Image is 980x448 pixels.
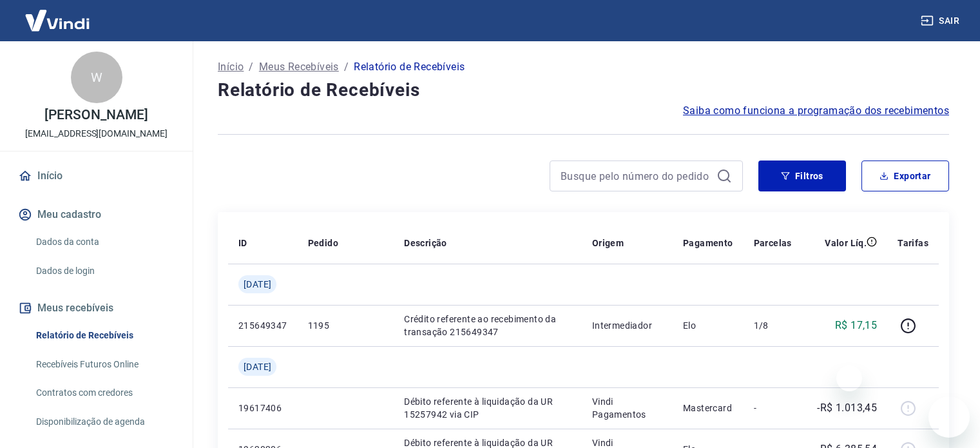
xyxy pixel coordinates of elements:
div: W [71,52,122,103]
a: Disponibilização de agenda [31,409,177,435]
p: Tarifas [898,237,928,249]
p: - [754,402,792,414]
button: Sair [918,9,965,33]
p: R$ 17,15 [835,318,877,333]
a: Saiba como funciona a programação dos recebimentos [683,103,949,119]
p: Vindi Pagamentos [592,395,662,421]
p: [EMAIL_ADDRESS][DOMAIN_NAME] [25,127,168,141]
p: Relatório de Recebíveis [354,59,465,75]
img: Vindi [15,1,99,40]
p: Mastercard [683,402,733,414]
button: Exportar [861,161,949,191]
input: Busque pelo número do pedido [561,166,711,186]
span: [DATE] [244,360,271,373]
p: Descrição [404,237,447,249]
button: Filtros [758,161,846,191]
h4: Relatório de Recebíveis [218,77,949,103]
p: Intermediador [592,319,662,332]
p: Origem [592,237,624,249]
p: Valor Líq. [825,237,867,249]
p: Crédito referente ao recebimento da transação 215649347 [404,313,572,338]
iframe: Botão para abrir a janela de mensagens [928,396,970,438]
p: Elo [683,319,733,332]
a: Recebíveis Futuros Online [31,351,177,378]
a: Início [218,59,244,75]
a: Meus Recebíveis [259,59,339,75]
p: 19617406 [238,402,287,414]
a: Relatório de Recebíveis [31,322,177,349]
p: Pedido [308,237,338,249]
p: / [344,59,349,75]
p: 215649347 [238,319,287,332]
p: 1195 [308,319,384,332]
p: ID [238,237,247,249]
p: -R$ 1.013,45 [817,400,877,416]
p: Débito referente à liquidação da UR 15257942 via CIP [404,395,572,421]
a: Contratos com credores [31,380,177,406]
a: Dados de login [31,258,177,284]
p: Parcelas [754,237,792,249]
a: Início [15,162,177,190]
a: Dados da conta [31,229,177,255]
iframe: Fechar mensagem [836,365,862,391]
span: [DATE] [244,278,271,291]
p: [PERSON_NAME] [44,108,148,122]
button: Meus recebíveis [15,294,177,322]
button: Meu cadastro [15,200,177,229]
p: / [249,59,253,75]
p: Pagamento [683,237,733,249]
p: 1/8 [754,319,792,332]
